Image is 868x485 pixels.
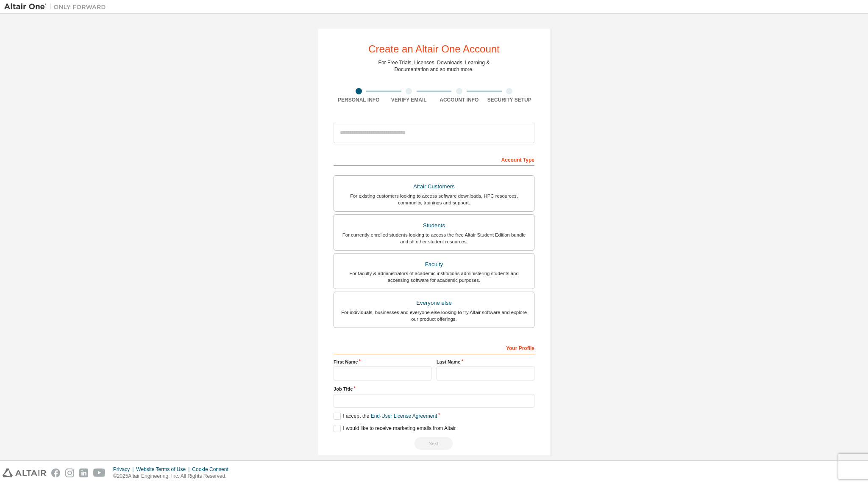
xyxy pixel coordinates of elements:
img: instagram.svg [65,468,74,477]
div: Create an Altair One Account [368,44,500,54]
label: I accept the [334,413,437,420]
div: Verify Email [384,96,434,103]
p: © 2025 Altair Engineering, Inc. All Rights Reserved. [113,473,234,480]
div: Website Terms of Use [136,466,192,473]
a: End-User License Agreement [371,413,437,419]
div: Account Info [434,96,484,103]
div: For existing customers looking to access software downloads, HPC resources, community, trainings ... [339,193,529,206]
div: Students [339,220,529,231]
div: For individuals, businesses and everyone else looking to try Altair software and explore our prod... [339,309,529,322]
div: Privacy [113,466,136,473]
div: For Free Trials, Licenses, Downloads, Learning & Documentation and so much more. [378,59,490,73]
img: youtube.svg [93,468,106,477]
img: altair_logo.svg [3,468,46,477]
div: Cookie Consent [192,466,233,473]
div: Read and acccept EULA to continue [334,437,534,450]
img: Altair One [4,3,110,11]
div: Security Setup [484,96,535,103]
label: I would like to receive marketing emails from Altair [334,425,456,432]
div: Account Type [334,152,534,166]
div: For currently enrolled students looking to access the free Altair Student Edition bundle and all ... [339,231,529,245]
img: linkedin.svg [79,468,88,477]
label: First Name [334,358,431,365]
div: Altair Customers [339,181,529,193]
div: Faculty [339,259,529,270]
label: Job Title [334,386,534,392]
div: Your Profile [334,341,534,354]
div: Everyone else [339,297,529,309]
label: Last Name [437,358,534,365]
img: facebook.svg [51,468,60,477]
div: Personal Info [334,96,384,103]
div: For faculty & administrators of academic institutions administering students and accessing softwa... [339,270,529,284]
